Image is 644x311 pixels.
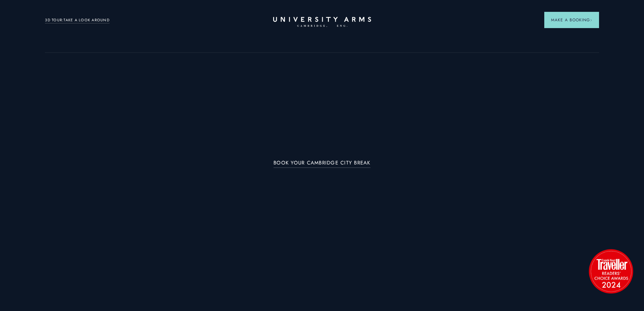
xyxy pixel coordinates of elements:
[273,17,371,27] a: Home
[45,17,110,23] a: 3D TOUR:TAKE A LOOK AROUND
[590,19,592,21] img: Arrow icon
[273,160,371,168] a: BOOK YOUR CAMBRIDGE CITY BREAK
[551,17,592,23] span: Make a Booking
[586,246,636,296] img: image-2524eff8f0c5d55edbf694693304c4387916dea5-1501x1501-png
[544,12,599,28] button: Make a BookingArrow icon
